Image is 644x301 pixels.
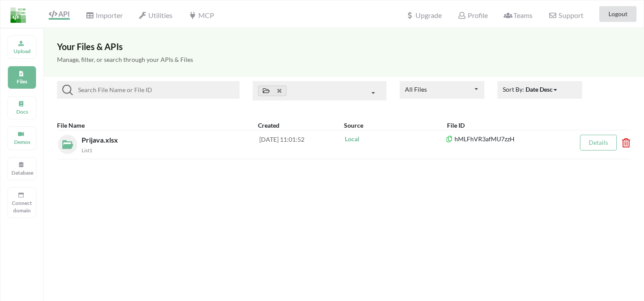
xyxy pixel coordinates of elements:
span: API [49,10,70,18]
p: Connect domain [11,199,32,214]
span: Profile [458,11,487,19]
span: Utilities [139,11,172,19]
p: Local [345,135,446,143]
h3: Your Files & APIs [57,41,631,52]
span: Support [548,12,583,19]
b: Created [258,122,279,129]
button: Logout [599,6,637,22]
a: Details [589,139,608,146]
p: Files [11,78,32,85]
b: Source [344,122,363,129]
span: Sort By: [503,86,558,93]
span: Upgrade [406,12,442,19]
img: localFileIcon.eab6d1cc.svg [58,135,73,150]
div: Date Desc [526,85,553,94]
b: File ID [447,122,465,129]
span: Teams [504,11,533,19]
button: Details [580,135,617,150]
p: Database [11,169,32,176]
p: hMLFhVR3afMU7zzH [446,135,570,143]
img: LogoIcon.png [11,7,26,23]
input: Search File Name or File ID [73,85,236,95]
p: Demos [11,138,32,146]
span: Importer [86,11,122,19]
p: Upload [11,47,32,55]
div: [DATE] 11:01:52 [259,135,344,154]
span: MCP [188,11,214,19]
h5: Manage, filter, or search through your APIs & Files [57,56,631,64]
b: File Name [57,122,85,129]
p: Docs [11,108,32,115]
small: List1 [82,147,92,153]
span: Prijava.xlsx [82,136,120,144]
img: searchIcon.svg [62,85,73,95]
div: All Files [405,86,427,93]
